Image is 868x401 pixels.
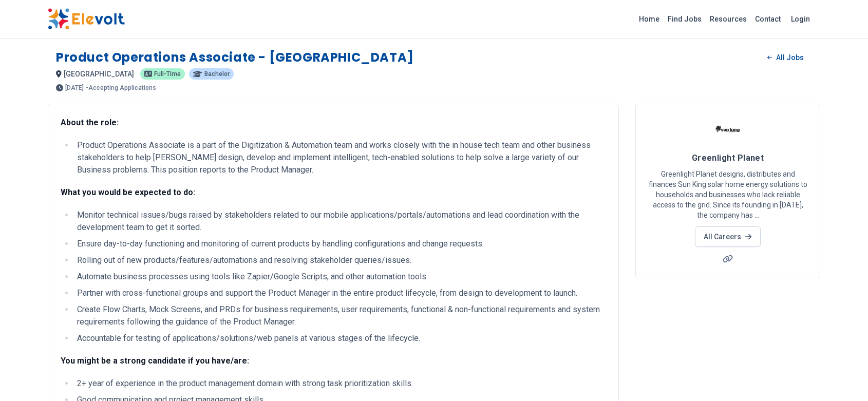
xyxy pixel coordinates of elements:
[715,117,741,142] img: Greenlight Planet
[706,11,751,27] a: Resources
[74,271,606,283] li: Automate business processes using tools like Zapier/Google Scripts, and other automation tools.
[74,209,606,234] li: Monitor technical issues/bugs raised by stakeholders related to our mobile applications/portals/a...
[695,226,760,247] a: All Careers
[759,50,812,65] a: All Jobs
[56,49,414,66] h1: Product Operations Associate - [GEOGRAPHIC_DATA]
[635,11,664,27] a: Home
[61,356,249,366] strong: You might be a strong candidate if you have/are:
[74,303,606,328] li: Create Flow Charts, Mock Screens, and PRDs for business requirements, user requirements, function...
[61,118,119,127] strong: About the role:
[785,9,816,29] a: Login
[74,332,606,345] li: Accountable for testing of applications/solutions/web panels at various stages of the lifecycle.
[204,71,230,77] span: Bachelor
[74,254,606,266] li: Rolling out of new products/features/automations and resolving stakeholder queries/issues.
[664,11,706,27] a: Find Jobs
[86,85,156,91] p: - Accepting Applications
[692,153,764,163] span: Greenlight Planet
[65,85,84,91] span: [DATE]
[61,187,195,197] strong: What you would be expected to do:
[648,169,807,220] p: Greenlight Planet designs, distributes and finances Sun King solar home energy solutions to house...
[154,71,181,77] span: Full-time
[64,70,134,78] span: [GEOGRAPHIC_DATA]
[74,287,606,299] li: Partner with cross-functional groups and support the Product Manager in the entire product lifecy...
[48,8,125,30] img: Elevolt
[74,377,606,390] li: 2+ year of experience in the product management domain with strong task prioritization skills.
[74,139,606,176] li: Product Operations Associate is a part of the Digitization & Automation team and works closely wi...
[751,11,785,27] a: Contact
[74,238,606,250] li: Ensure day-to-day functioning and monitoring of current products by handling configurations and c...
